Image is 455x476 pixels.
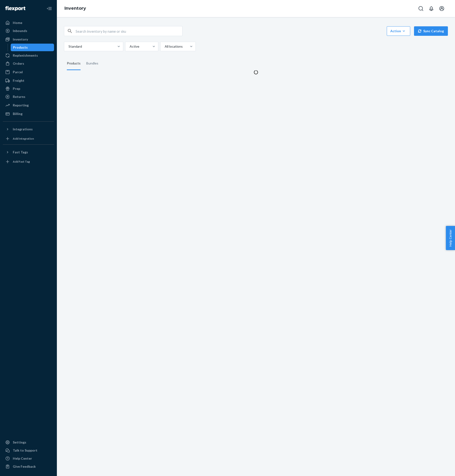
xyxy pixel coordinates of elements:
[13,78,24,83] div: Freight
[13,53,38,58] div: Replenishments
[3,52,54,59] a: Replenishments
[437,4,446,13] button: Open account menu
[3,447,54,454] button: Talk to Support
[3,68,54,76] a: Parcel
[13,45,28,50] div: Products
[13,160,30,164] div: Add Fast Tag
[64,6,86,11] a: Inventory
[13,61,24,66] div: Orders
[13,103,29,108] div: Reporting
[3,135,54,142] a: Add Integration
[3,101,54,109] a: Reporting
[3,455,54,462] a: Help Center
[13,37,28,42] div: Inventory
[3,36,54,43] a: Inventory
[3,93,54,101] a: Returns
[3,60,54,67] a: Orders
[3,19,54,27] a: Home
[390,29,407,33] div: Action
[13,127,33,132] div: Integrations
[3,463,54,470] button: Give Feedback
[45,4,54,13] button: Close Navigation
[13,150,28,155] div: Fast Tags
[3,110,54,118] a: Billing
[13,28,27,33] div: Inbounds
[3,158,54,165] a: Add Fast Tag
[3,27,54,35] a: Inbounds
[13,456,32,461] div: Help Center
[13,440,26,445] div: Settings
[3,125,54,133] button: Integrations
[3,148,54,156] button: Fast Tags
[5,6,25,11] img: Flexport logo
[13,137,34,141] div: Add Integration
[68,44,68,49] input: Standard
[67,57,81,70] div: Products
[13,70,23,74] div: Parcel
[11,44,54,51] a: Products
[13,86,20,91] div: Prep
[164,44,165,49] input: All locations
[3,439,54,446] a: Settings
[427,4,436,13] button: Open notifications
[387,26,410,36] button: Action
[416,4,426,13] button: Open Search Box
[414,26,448,36] button: Sync Catalog
[3,85,54,92] a: Prep
[446,226,455,250] button: Help Center
[13,94,25,99] div: Returns
[76,26,182,36] input: Search inventory by name or sku
[13,20,22,25] div: Home
[129,44,130,49] input: Active
[61,2,90,15] ol: breadcrumbs
[13,448,37,453] div: Talk to Support
[13,111,23,116] div: Billing
[3,77,54,84] a: Freight
[13,464,36,469] div: Give Feedback
[86,57,98,70] div: Bundles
